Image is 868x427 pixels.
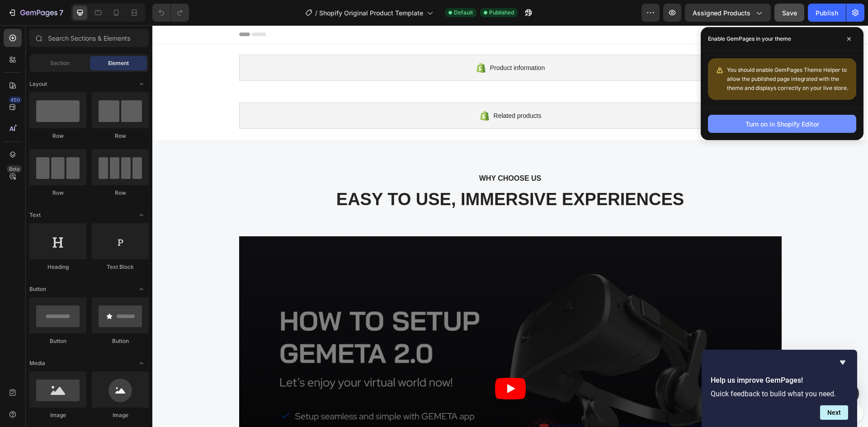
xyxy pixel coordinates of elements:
[454,9,473,17] span: Default
[50,59,70,67] span: Section
[152,4,189,22] div: Undo/Redo
[29,29,149,47] input: Search Sections & Elements
[837,357,848,368] button: Hide survey
[29,211,41,219] span: Text
[134,77,149,91] span: Toggle open
[29,132,86,140] div: Row
[489,9,514,17] span: Published
[693,8,750,18] span: Assigned Products
[4,4,67,22] button: 7
[92,189,149,197] div: Row
[708,34,791,43] p: Enable GemPages in your theme
[338,37,392,48] span: Product information
[727,66,848,91] span: You should enable GemPages Theme Helper to allow the published page integrated with the theme and...
[711,389,848,398] p: Quick feedback to build what you need.
[29,411,86,419] div: Image
[708,115,856,133] button: Turn on in Shopify Editor
[92,337,149,345] div: Button
[816,8,838,18] div: Publish
[29,80,47,88] span: Layout
[92,132,149,140] div: Row
[134,208,149,222] span: Toggle open
[808,4,846,22] button: Publish
[315,8,317,18] span: /
[92,263,149,271] div: Text Block
[7,165,22,173] div: Beta
[820,405,848,420] button: Next question
[711,375,848,386] h2: Help us improve GemPages!
[685,4,771,22] button: Assigned Products
[152,25,868,427] iframe: Design area
[319,8,423,18] span: Shopify Original Product Template
[59,7,63,18] p: 7
[9,96,22,103] div: 450
[29,189,86,197] div: Row
[108,59,129,67] span: Element
[711,357,848,420] div: Help us improve GemPages!
[8,164,708,185] p: EASY TO USE, IMMERSIVE EXPERIENCES
[15,148,701,159] p: WHY CHOOSE US
[774,4,804,22] button: Save
[134,282,149,296] span: Toggle open
[343,352,373,374] button: Play
[29,285,46,293] span: Button
[29,359,45,367] span: Media
[29,263,86,271] div: Heading
[134,356,149,371] span: Toggle open
[341,85,389,96] span: Related products
[29,337,86,345] div: Button
[745,119,819,129] div: Turn on in Shopify Editor
[782,9,797,17] span: Save
[92,411,149,419] div: Image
